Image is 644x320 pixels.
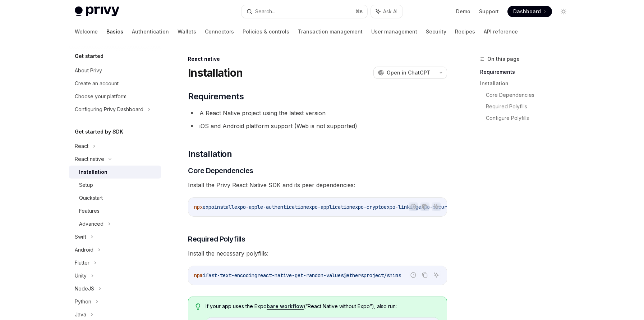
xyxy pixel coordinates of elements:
[75,142,88,150] div: React
[69,179,161,191] a: Setup
[188,55,447,63] div: React native
[75,23,98,40] a: Welcome
[69,166,161,179] a: Installation
[484,23,518,40] a: API reference
[214,204,234,210] span: install
[69,64,161,77] a: About Privy
[205,23,234,40] a: Connectors
[75,79,119,88] div: Create an account
[409,270,418,280] button: Report incorrect code
[243,23,289,40] a: Policies & controls
[487,55,520,63] span: On this page
[188,180,447,190] span: Install the Privy React Native SDK and its peer dependencies:
[178,23,196,40] a: Wallets
[352,204,384,210] span: expo-crypto
[75,310,86,319] div: Java
[456,8,470,15] a: Demo
[257,272,344,279] span: react-native-get-random-values
[355,9,363,14] span: ⌘ K
[558,6,569,17] button: Toggle dark mode
[75,233,86,241] div: Swift
[75,127,123,136] h5: Get started by SDK
[432,202,441,211] button: Ask AI
[203,272,206,279] span: i
[486,101,575,112] a: Required Polyfills
[486,89,575,101] a: Core Dependencies
[75,284,94,293] div: NodeJS
[371,23,417,40] a: User management
[206,272,257,279] span: fast-text-encoding
[513,8,541,15] span: Dashboard
[480,66,575,78] a: Requirements
[188,108,447,118] li: A React Native project using the latest version
[188,91,244,102] span: Requirements
[426,23,446,40] a: Security
[432,270,441,280] button: Ask AI
[195,303,201,310] svg: Tip
[75,66,102,75] div: About Privy
[79,220,103,228] div: Advanced
[79,194,103,202] div: Quickstart
[241,5,367,18] button: Search...⌘K
[69,77,161,90] a: Create an account
[188,121,447,131] li: iOS and Android platform support (Web is not supported)
[188,248,447,258] span: Install the necessary polyfills:
[75,297,91,306] div: Python
[420,270,429,280] button: Copy the contents from the code block
[194,272,203,279] span: npm
[75,105,143,114] div: Configuring Privy Dashboard
[486,112,575,124] a: Configure Polyfills
[455,23,475,40] a: Recipes
[75,245,93,254] div: Android
[387,69,431,76] span: Open in ChatGPT
[75,155,104,163] div: React native
[298,23,363,40] a: Transaction management
[69,191,161,204] a: Quickstart
[306,204,352,210] span: expo-application
[75,6,119,17] img: light logo
[409,202,418,211] button: Report incorrect code
[255,7,275,16] div: Search...
[79,181,93,189] div: Setup
[79,207,100,215] div: Features
[371,5,402,18] button: Ask AI
[267,303,304,310] a: bare workflow
[206,303,440,310] span: If your app uses the Expo (“React Native without Expo”), also run:
[384,204,418,210] span: expo-linking
[75,92,126,101] div: Choose your platform
[188,166,253,176] span: Core Dependencies
[344,272,401,279] span: @ethersproject/shims
[383,8,397,15] span: Ask AI
[75,271,87,280] div: Unity
[188,148,232,160] span: Installation
[69,90,161,103] a: Choose your platform
[373,67,435,79] button: Open in ChatGPT
[203,204,214,210] span: expo
[69,204,161,217] a: Features
[194,204,203,210] span: npx
[188,234,245,244] span: Required Polyfills
[75,258,89,267] div: Flutter
[106,23,123,40] a: Basics
[75,52,103,60] h5: Get started
[188,66,243,79] h1: Installation
[79,168,107,176] div: Installation
[420,202,429,211] button: Copy the contents from the code block
[507,6,552,17] a: Dashboard
[132,23,169,40] a: Authentication
[234,204,306,210] span: expo-apple-authentication
[479,8,499,15] a: Support
[418,204,467,210] span: expo-secure-store
[480,78,575,89] a: Installation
